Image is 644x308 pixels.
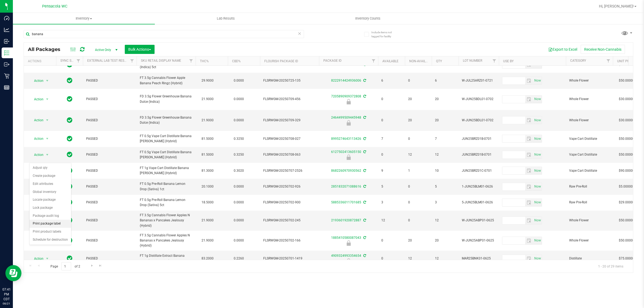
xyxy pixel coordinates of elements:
[29,151,44,159] span: Action
[231,217,247,224] span: 0.0000
[263,256,316,261] span: FLSRWGM-20250701-1419
[67,116,72,124] span: In Sync
[533,255,542,262] span: Set Current date
[44,96,51,103] span: select
[435,218,455,223] span: 12
[46,262,85,270] span: Page of 2
[140,213,192,228] span: FT 3.5g Cannabis Flower Apples N Bananas x Pancakes Jealousy (Hybrid)
[363,254,366,258] span: Sync from Compliance System
[199,77,216,85] span: 29.9000
[318,258,379,264] div: Newly Received
[128,47,151,52] span: Bulk Actions
[331,79,361,82] a: 8222914424936006
[199,95,216,103] span: 21.9000
[616,255,637,262] span: $75.00000
[30,204,71,212] li: Lock package
[331,150,361,154] a: 6127502413605150
[533,116,542,124] span: Set Current date
[533,135,542,142] span: select
[263,238,316,243] span: FLSRWGM-20250702-166
[88,262,96,269] a: Go to the next page
[42,4,67,9] span: Pensacola WC
[140,166,192,176] span: FT 1g Vape Cart Distillate Banana [PERSON_NAME] (Hybrid)
[408,218,429,223] span: 0
[4,39,9,44] inline-svg: Inbound
[199,237,216,244] span: 21.9000
[462,200,496,205] span: 5-JUN25BLM01-0626
[363,200,366,204] span: Sync from Compliance System
[462,136,496,141] span: JUN25BRZ01B-0701
[381,238,402,243] span: 0
[569,200,610,205] span: Raw Pre-Roll
[533,183,542,190] span: Set Current date
[199,135,216,143] span: 81.5000
[30,220,71,228] li: Print package label
[569,168,610,173] span: Vape Cart Distillate
[86,118,133,123] span: PASSED
[263,152,316,157] span: FLSRWGM-20250708-063
[435,184,455,189] span: 5
[408,136,429,141] span: 0
[67,95,72,103] span: In Sync
[533,77,542,85] span: select
[29,135,44,142] span: Action
[525,217,533,224] span: select
[200,59,209,63] a: THC%
[525,255,533,262] span: select
[616,199,637,206] span: $29.00000
[24,30,304,38] input: Search Package ID, Item Name, SKU, Lot or Part Number...
[462,78,496,83] span: W-JUL25ARZ01-0721
[231,167,247,175] span: 0.3020
[408,118,429,123] span: 20
[462,152,496,157] span: JUN25BRZ01B-0701
[231,135,247,143] span: 0.3250
[408,238,429,243] span: 20
[525,199,533,206] span: select
[381,136,402,141] span: 7
[44,135,51,142] span: select
[140,150,192,160] span: FT 0.5g Vape Cart Distillate Banana [PERSON_NAME] (Hybrid)
[61,262,71,270] input: 1
[435,256,455,261] span: 12
[30,188,71,196] li: Global inventory
[381,256,402,261] span: 0
[569,238,610,243] span: Whole Flower
[210,16,242,21] span: Lab Results
[331,236,361,240] a: 1885410580087043
[599,4,634,8] span: Hi, [PERSON_NAME]!
[29,77,44,85] span: Action
[533,167,542,174] span: select
[263,136,316,141] span: FLSRWGM-20250708-027
[231,95,247,103] span: 0.0000
[30,228,71,236] li: Print product labels
[140,197,192,208] span: FT 0.5g Pre-Roll Banana Lemon Drop (Sativa) 5ct
[331,185,361,188] a: 2851832071088616
[533,77,542,85] span: Set Current date
[363,185,366,188] span: Sync from Compliance System
[525,77,533,85] span: select
[155,13,297,24] a: Lab Results
[140,253,192,263] span: FT 1g Distillate Extract Banana Kush (Hybrid-Indica)
[67,151,72,158] span: In Sync
[2,302,10,306] p: 08/21
[533,135,542,143] span: Set Current date
[409,59,433,63] a: Non-Available
[616,95,637,103] span: $30.00000
[323,59,342,63] a: Package ID
[462,256,496,261] span: MAR25BNK01-0625
[297,13,439,24] a: Inventory Counts
[97,262,104,269] a: Go to the last page
[140,181,192,192] span: FT 0.5g Pre-Roll Banana Lemon Drop (Sativa) 1ct
[264,59,298,63] a: Flourish Package ID
[86,136,133,141] span: PASSED
[263,184,316,189] span: FLSRWGM-20250702-926
[348,16,388,21] span: Inventory Counts
[29,255,44,262] span: Action
[533,217,542,224] span: Set Current date
[86,184,133,189] span: PASSED
[569,152,610,157] span: Vape Cart Distillate
[408,168,429,173] span: 1
[86,256,133,261] span: PASSED
[231,183,247,190] span: 0.0000
[462,168,496,173] span: JUN25BRZ01C-0701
